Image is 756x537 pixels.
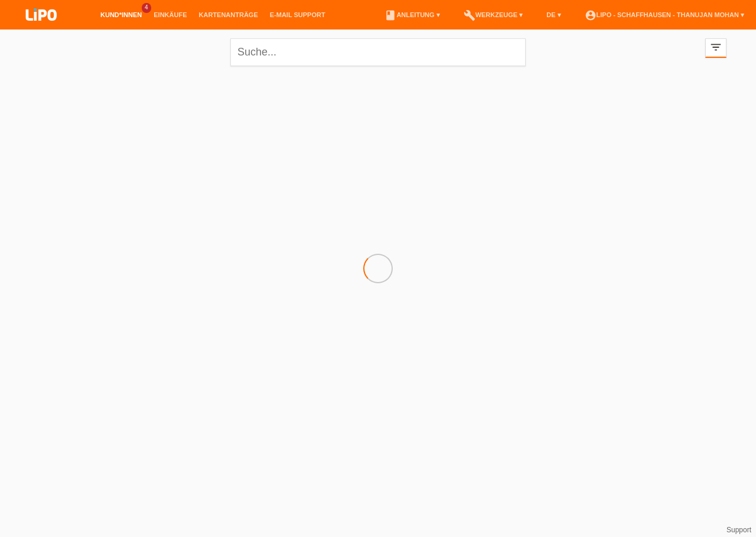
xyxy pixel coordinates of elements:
a: buildWerkzeuge ▾ [458,11,529,18]
span: 4 [142,3,151,13]
a: E-Mail Support [264,11,331,18]
a: account_circleLIPO - Schaffhausen - Thanujan Mohan ▾ [579,11,750,18]
a: Kartenanträge [193,11,264,18]
i: filter_list [709,41,722,54]
i: build [464,9,475,21]
input: Suche... [230,38,526,66]
a: LIPO pay [12,24,71,33]
a: Support [726,526,751,534]
i: account_circle [585,9,597,21]
i: book [384,9,396,21]
a: Einkäufe [148,11,193,18]
a: DE ▾ [540,11,566,18]
a: bookAnleitung ▾ [379,11,445,18]
a: Kund*innen [94,11,148,18]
